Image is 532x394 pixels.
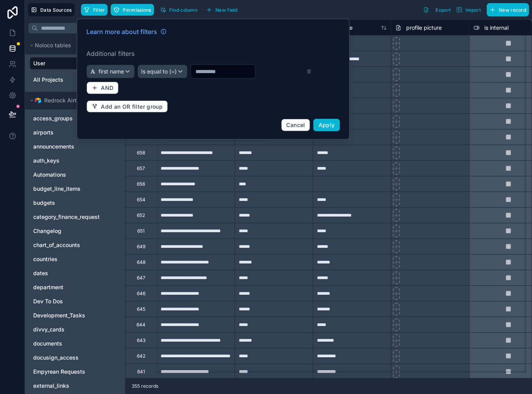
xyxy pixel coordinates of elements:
span: chart_of_accounts [33,241,80,249]
a: countries [33,255,101,263]
a: docusign_access [33,354,101,362]
span: Filter [93,7,105,13]
button: Noloco tables [28,40,117,51]
a: chart_of_accounts [33,241,101,249]
span: department [33,283,63,291]
button: Export [420,3,453,16]
div: All Projects [30,73,120,86]
span: Import [466,7,481,13]
span: 355 records [132,383,158,389]
a: budgets [33,199,101,207]
span: category_finance_request [33,213,100,221]
button: Cancel [281,119,310,131]
span: airports [33,129,54,136]
div: external_links [30,380,120,392]
a: User [33,59,93,67]
div: 646 [137,290,145,297]
span: auth_keys [33,157,59,165]
span: Development_Tasks [33,312,85,319]
div: budgets [30,197,120,209]
span: Export [435,7,451,13]
div: budget_line_items [30,183,120,195]
a: external_links [33,382,101,390]
a: Automations [33,171,101,179]
span: Is equal to (=) [141,68,177,75]
span: AND [101,84,113,91]
div: Changelog [30,225,120,237]
span: User [33,59,45,67]
span: Permissions [123,7,151,13]
span: documents [33,340,62,347]
a: Learn more about filters [86,27,167,36]
span: All Projects [33,76,63,84]
div: countries [30,253,120,265]
a: divvy_cards [33,326,101,333]
div: 651 [137,228,145,234]
button: Add an OR filter group [86,100,168,113]
button: Permissions [111,4,154,16]
span: New record [499,7,526,13]
button: first name [86,65,134,78]
a: documents [33,340,101,347]
span: Cancel [286,122,305,128]
div: 648 [137,259,145,265]
div: announcements [30,140,120,153]
span: docusign_access [33,354,79,362]
a: airports [33,129,101,136]
button: Airtable LogoRedrock Airtable [28,95,111,106]
span: announcements [33,143,74,150]
label: Additional filters [86,49,340,58]
span: Automations [33,171,66,179]
div: Dev To Dos [30,295,120,308]
span: dates [33,269,48,277]
a: All Projects [33,76,93,84]
a: budget_line_items [33,185,101,193]
button: Import [453,3,484,16]
a: auth_keys [33,157,101,165]
div: documents [30,337,120,350]
a: Changelog [33,227,101,235]
a: Permissions [111,4,157,16]
div: 644 [136,322,145,328]
span: Dev To Dos [33,297,63,305]
div: Automations [30,168,120,181]
span: Data Sources [40,7,72,13]
button: Data Sources [28,3,75,16]
div: airports [30,126,120,139]
span: profile picture [406,24,442,32]
span: Add an OR filter group [101,103,163,110]
button: New field [203,4,240,16]
div: category_finance_request [30,211,120,223]
button: Is equal to (=) [138,65,187,78]
div: divvy_cards [30,323,120,336]
a: category_finance_request [33,213,101,221]
button: New record [487,3,529,16]
div: access_groups [30,112,120,125]
button: Filter [81,4,108,16]
div: Empyrean Requests [30,365,120,378]
span: Learn more about filters [86,27,157,36]
span: is internal [484,24,509,32]
div: 641 [137,369,145,375]
button: Apply [313,119,340,131]
div: chart_of_accounts [30,239,120,251]
div: department [30,281,120,294]
button: AND [86,82,118,94]
a: access_groups [33,115,101,122]
a: Development_Tasks [33,312,101,319]
span: Changelog [33,227,61,235]
span: budget_line_items [33,185,81,193]
div: User [30,57,120,70]
div: 654 [137,197,145,203]
div: 656 [137,181,145,187]
span: countries [33,255,57,263]
div: docusign_access [30,351,120,364]
a: announcements [33,143,101,150]
div: 658 [137,150,145,156]
a: Dev To Dos [33,297,101,305]
div: 657 [137,165,145,172]
div: auth_keys [30,154,120,167]
div: Development_Tasks [30,309,120,322]
span: Empyrean Requests [33,368,85,376]
span: budgets [33,199,55,207]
